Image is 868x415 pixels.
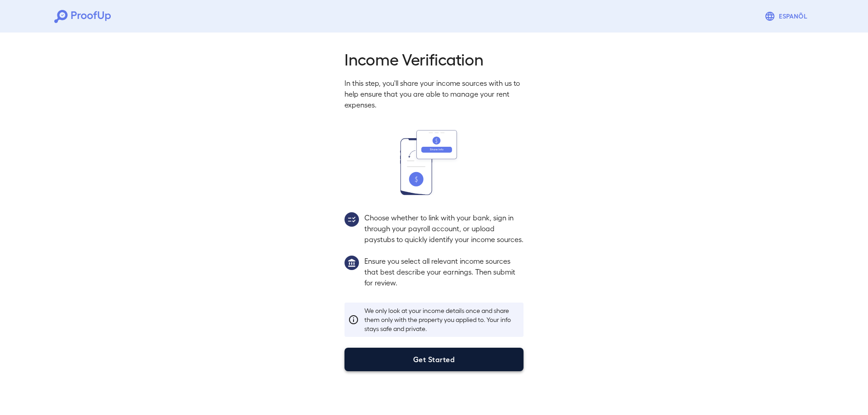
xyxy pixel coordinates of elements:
[761,7,814,25] button: Espanõl
[364,306,520,333] p: We only look at your income details once and share them only with the property you applied to. Yo...
[344,348,524,371] button: Get Started
[364,256,524,288] p: Ensure you select all relevant income sources that best describe your earnings. Then submit for r...
[344,256,359,270] img: group1.svg
[344,49,524,69] h2: Income Verification
[364,212,524,245] p: Choose whether to link with your bank, sign in through your payroll account, or upload paystubs t...
[344,212,359,227] img: group2.svg
[400,130,468,195] img: transfer_money.svg
[344,78,524,110] p: In this step, you'll share your income sources with us to help ensure that you are able to manage...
